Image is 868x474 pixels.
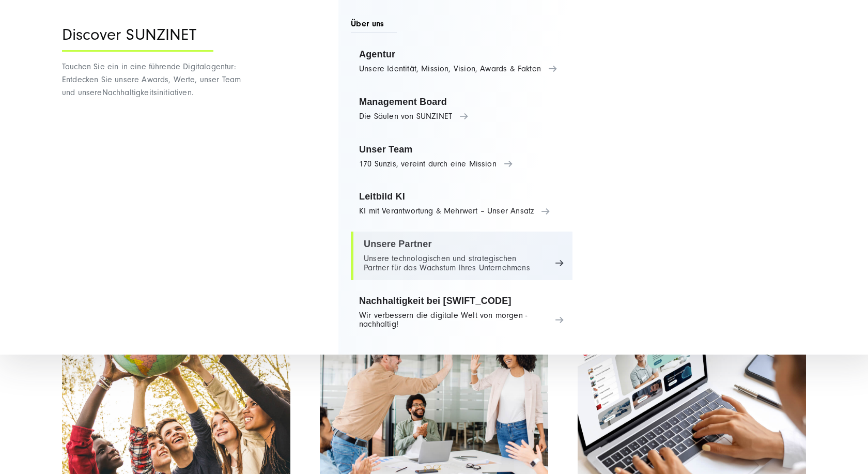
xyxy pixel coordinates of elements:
a: Leitbild KI KI mit Verantwortung & Mehrwert – Unser Ansatz [351,184,572,223]
span: Über uns [351,18,397,33]
div: Discover SUNZINET [62,26,213,52]
a: Unser Team 170 Sunzis, vereint durch eine Mission [351,137,572,176]
a: Management Board Die Säulen von SUNZINET [351,89,572,129]
a: Agentur Unsere Identität, Mission, Vision, Awards & Fakten [351,42,572,81]
a: Nachhaltigkeit bei [SWIFT_CODE] Wir verbessern die digitale Welt von morgen - nachhaltig! [351,288,572,337]
a: Unsere Partner Unsere technologischen und strategischen Partner für das Wachstum Ihres Unternehmens [351,232,572,280]
span: Tauchen Sie ein in eine führende Digitalagentur: Entdecken Sie unsere Awards, Werte, unser Team u... [62,62,241,97]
